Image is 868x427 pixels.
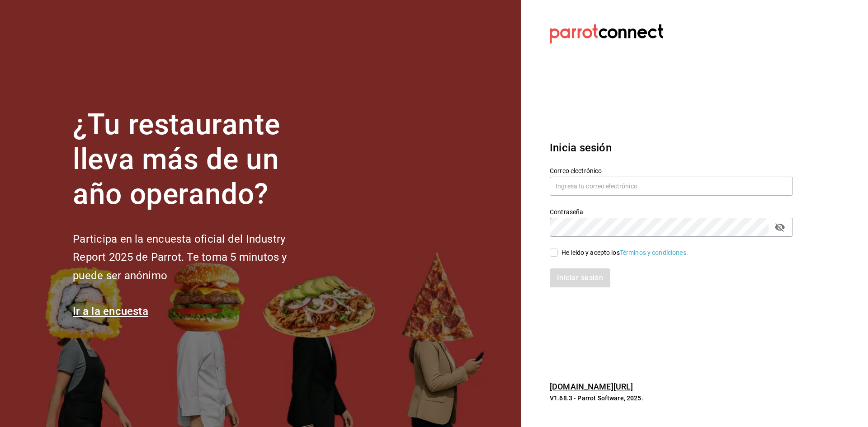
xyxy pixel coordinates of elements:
[550,209,793,215] label: Contraseña
[561,248,688,258] div: He leído y acepto los
[550,382,633,391] a: [DOMAIN_NAME][URL]
[550,168,793,174] label: Correo electrónico
[73,305,148,318] a: Ir a la encuesta
[73,230,317,285] h2: Participa en la encuesta oficial del Industry Report 2025 de Parrot. Te toma 5 minutos y puede se...
[550,140,793,156] h3: Inicia sesión
[73,108,317,211] h1: ¿Tu restaurante lleva más de un año operando?
[550,177,793,196] input: Ingresa tu correo electrónico
[550,394,793,403] p: V1.68.3 - Parrot Software, 2025.
[620,249,688,256] a: Términos y condiciones.
[772,220,788,235] button: passwordField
